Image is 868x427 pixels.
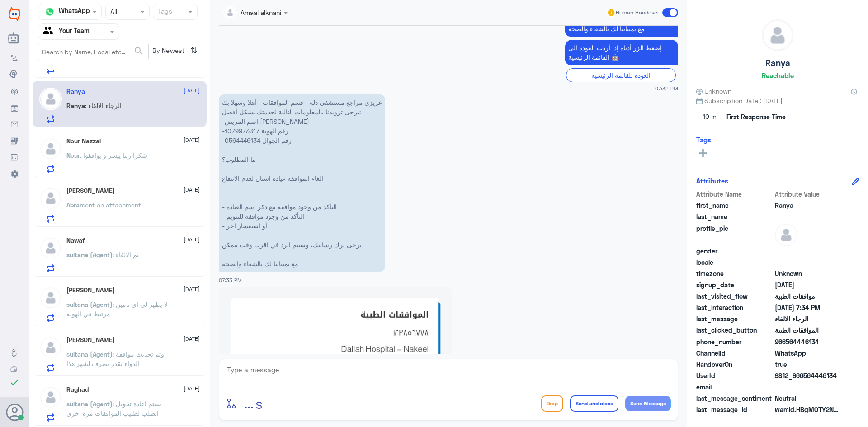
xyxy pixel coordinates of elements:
img: defaultAdmin.png [39,187,62,210]
img: defaultAdmin.png [39,88,62,110]
span: [DATE] [184,136,200,144]
button: ... [244,393,254,413]
h6: Tags [696,136,711,144]
button: Send and close [570,395,618,412]
span: gender [696,246,773,256]
button: Send Message [625,396,671,411]
span: 2025-10-11T16:34:10.571Z [775,303,840,312]
img: Widebot Logo [9,7,20,21]
span: Attribute Name [696,189,773,199]
h5: Abrar Abdullah [66,187,115,195]
span: last_message_sentiment [696,394,773,403]
span: UserId [696,371,773,380]
span: : شكرا ربنا ييسر و يوافقوا [80,151,147,159]
span: 10 m [696,109,723,125]
span: phone_number [696,337,773,347]
i: check [9,377,20,388]
div: Tags [156,6,172,18]
span: locale [696,258,773,267]
span: 966564446134 [775,337,840,347]
span: موافقات الطبية [775,291,840,301]
span: email [696,382,773,392]
span: first_name [696,201,773,210]
span: 2025-10-11T16:32:08.475Z [775,280,840,290]
button: Drop [541,395,563,412]
span: : لا يظهر لي اي تامين مرتبط في الهويه [66,300,168,318]
button: search [133,44,144,59]
h5: Omar Omar [66,336,115,344]
img: defaultAdmin.png [762,20,793,51]
span: timezone [696,269,773,278]
h5: Ranya [765,58,790,68]
img: yourTeam.svg [43,25,57,38]
span: search [133,46,144,56]
span: [DATE] [184,385,200,393]
span: [DATE] [184,335,200,343]
span: true [775,360,840,369]
div: العودة للقائمة الرئيسية [566,68,676,82]
img: defaultAdmin.png [39,336,62,359]
span: First Response Time [726,112,786,122]
h5: ابو انس [66,286,115,294]
span: sultana (Agent) [66,251,113,258]
span: [DATE] [184,86,200,94]
span: [DATE] [184,186,200,194]
p: 11/10/2025, 7:33 PM [219,94,385,272]
span: : وتم تحديث موافقة الدواء تقدر تصرف لشهر هذا [66,350,164,367]
span: last_visited_flow [696,291,773,301]
span: [DATE] [184,235,200,244]
span: last_message [696,314,773,324]
span: Unknown [696,86,731,96]
span: null [775,246,840,256]
span: ... [244,395,254,411]
span: sultana (Agent) [66,300,113,308]
img: defaultAdmin.png [39,237,62,259]
h5: Nawaf [66,237,85,244]
span: Human Handover [616,9,659,17]
h5: Raghad [66,386,89,394]
span: sultana (Agent) [66,400,113,408]
span: sultana (Agent) [66,350,113,358]
i: ⇅ [190,43,198,58]
span: last_name [696,212,773,221]
span: last_interaction [696,303,773,312]
span: 07:33 PM [219,277,242,283]
span: Ranya [775,201,840,210]
span: last_message_id [696,405,773,414]
span: null [775,382,840,392]
h6: Reachable [762,71,794,80]
span: Unknown [775,269,840,278]
span: الموافقات الطبية [775,325,840,335]
h6: Attributes [696,177,728,185]
img: defaultAdmin.png [39,137,62,160]
span: 0 [775,394,840,403]
img: whatsapp.png [43,5,57,19]
span: signup_date [696,280,773,290]
img: 671124186043969.jpg [219,287,452,397]
span: الرجاء الالغاء [775,314,840,324]
span: [DATE] [184,285,200,293]
span: 9812_966564446134 [775,371,840,380]
h5: Nour Nazzal [66,137,101,145]
span: Ranya [66,102,85,109]
span: wamid.HBgMOTY2NTY0NDQ2MTM0FQIAEhgUM0E0REYxQkM1N0M1RTQzMkI5QkUA [775,405,840,414]
span: Subscription Date : [DATE] [696,96,859,105]
span: ChannelId [696,348,773,358]
img: defaultAdmin.png [39,286,62,309]
span: Nour [66,151,80,159]
span: : تم الالغاء [113,251,139,258]
span: 07:32 PM [655,84,678,92]
span: last_clicked_button [696,325,773,335]
span: null [775,258,840,267]
p: 11/10/2025, 7:32 PM [565,40,678,65]
span: Abrar [66,201,82,209]
span: : سيتم اعادة تحويل الطلب لطبيب الموافقات مرة اخرى [66,400,161,417]
span: : الرجاء الالغاء [85,102,122,109]
span: By Newest [149,43,187,61]
h5: Ranya [66,88,85,95]
span: sent an attachment [82,201,141,209]
span: 2 [775,348,840,358]
span: Attribute Value [775,189,840,199]
img: defaultAdmin.png [39,386,62,408]
button: Avatar [6,404,23,421]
